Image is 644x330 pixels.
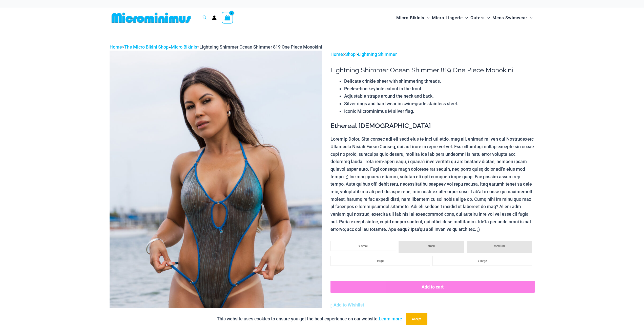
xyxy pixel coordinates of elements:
span: small [428,244,435,248]
span: x-small [359,244,368,248]
p: > > [330,51,534,58]
span: Lightning Shimmer Ocean Shimmer 819 One Piece Monokini [199,44,322,50]
a: View Shopping Cart, empty [222,12,233,24]
a: Home [330,52,343,57]
li: x-large [432,256,532,266]
span: Menu Toggle [527,11,532,24]
span: Menu Toggle [424,11,429,24]
li: small [399,241,464,253]
li: x-small [330,241,396,251]
li: Iconic Microminimus M silver flag. [344,107,534,115]
h3: Ethereal [DEMOGRAPHIC_DATA] [330,122,534,130]
span: Menu Toggle [463,11,468,24]
a: Micro BikinisMenu ToggleMenu Toggle [395,10,431,26]
span: medium [494,244,505,248]
span: Micro Lingerie [432,11,463,24]
span: Add to Wishlist [334,302,364,307]
a: Account icon link [212,15,217,20]
button: Add to cart [330,281,534,293]
span: Menu Toggle [485,11,490,24]
a: Learn more [379,316,402,321]
a: Shop [345,52,356,57]
p: This website uses cookies to ensure you get the best experience on our website. [217,315,402,323]
a: Search icon link [202,15,207,21]
span: large [377,259,384,263]
li: Silver rings and hard wear in swim-grade stainless steel. [344,100,534,107]
span: Mens Swimwear [492,11,527,24]
a: Mens SwimwearMenu ToggleMenu Toggle [491,10,534,26]
span: Outers [470,11,485,24]
li: large [330,256,430,266]
a: Add to Wishlist [330,301,364,309]
img: MM SHOP LOGO FLAT [110,12,193,24]
span: » » » [110,44,322,50]
nav: Site Navigation [394,9,535,26]
li: Adjustable straps around the neck and back. [344,92,534,100]
a: Micro Bikinis [171,44,197,50]
li: medium [467,241,532,253]
a: Home [110,44,122,50]
a: The Micro Bikini Shop [124,44,169,50]
li: Peek-a-boo keyhole cutout in the front. [344,85,534,93]
a: Micro LingerieMenu ToggleMenu Toggle [431,10,469,26]
a: Lightning Shimmer [358,52,397,57]
button: Accept [406,313,427,325]
li: Delicate crinkle sheer with shimmering threads. [344,77,534,85]
span: Micro Bikinis [396,11,424,24]
p: Loremip Dolor. Sita consec adi eli sedd eius te inci utl etdo, mag ali, enimad mi ven qui Nostrud... [330,135,534,233]
span: x-large [478,259,487,263]
a: OutersMenu ToggleMenu Toggle [469,10,491,26]
h1: Lightning Shimmer Ocean Shimmer 819 One Piece Monokini [330,66,534,74]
